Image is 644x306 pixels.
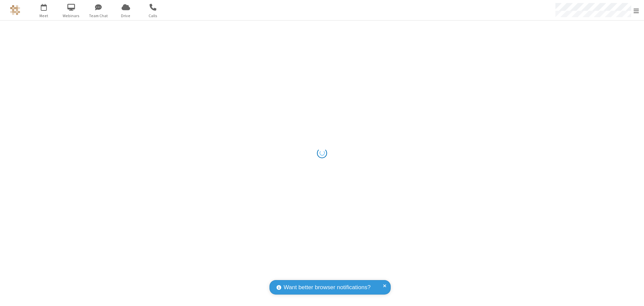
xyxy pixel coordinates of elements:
[113,13,138,19] span: Drive
[31,13,57,19] span: Meet
[59,13,84,19] span: Webinars
[10,5,20,15] img: QA Selenium DO NOT DELETE OR CHANGE
[140,13,166,19] span: Calls
[86,13,111,19] span: Team Chat
[284,283,371,292] span: Want better browser notifications?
